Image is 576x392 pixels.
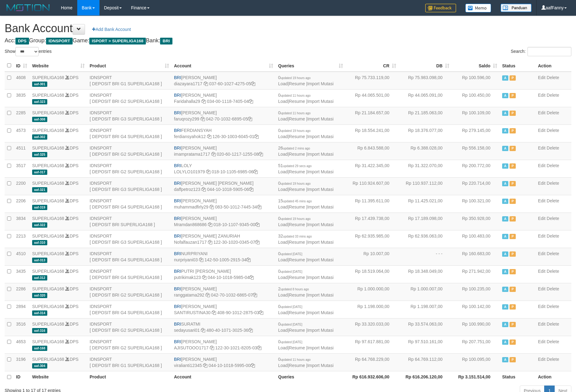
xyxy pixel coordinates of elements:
[307,116,333,121] a: Import Mutasi
[538,216,545,221] a: Edit
[32,339,64,344] a: SUPERLIGA168
[307,257,333,262] a: Import Mutasi
[307,363,333,368] a: Import Mutasi
[511,47,571,56] label: Search:
[307,345,333,350] a: Import Mutasi
[174,187,200,192] a: daffpetroz123
[174,257,198,262] a: nurpriyani03
[259,310,263,315] a: Copy 408901012287503 to clipboard
[538,269,545,274] a: Edit
[14,89,30,107] td: 3835
[5,47,52,56] label: Show entries
[345,213,399,230] td: Rp 17.439.738,00
[210,345,214,350] a: Copy AJISUTOOO1717 to clipboard
[199,257,203,262] a: Copy nurpriyani03 to clipboard
[174,163,181,168] span: BRI
[502,146,508,151] span: Active
[14,124,30,142] td: 4573
[465,4,491,12] img: Button%20Memo.svg
[289,81,305,86] a: Resume
[452,213,500,230] td: Rp 350.928,00
[289,293,305,297] a: Resume
[510,111,516,116] span: Paused
[201,99,206,104] a: Copy Faridahalla29 to clipboard
[32,163,64,168] a: SUPERLIGA168
[278,134,288,139] a: Load
[172,89,276,107] td: [PERSON_NAME] 034-00-1118-7405-04
[30,213,87,230] td: DPS
[502,111,508,116] span: Active
[87,213,172,230] td: IDNSPORT [ DEPOSIT BRI SUPERLIGA168 ]
[278,128,333,139] span: | |
[307,240,333,245] a: Import Mutasi
[399,177,452,195] td: Rp 110.937.112,00
[172,72,276,90] td: [PERSON_NAME] 037-60-1027-4275-05
[278,93,333,104] span: | |
[536,60,571,72] th: Action
[538,198,545,203] a: Edit
[399,195,452,213] td: Rp 11.425.021,00
[278,93,311,98] span: 0
[307,310,333,315] a: Import Mutasi
[174,110,181,115] span: BRI
[174,181,181,186] span: BRI
[289,240,305,245] a: Resume
[281,76,311,80] span: updated 19 hours ago
[174,363,202,368] a: viralianti12345
[278,187,288,192] a: Load
[5,22,571,35] h1: Bank Account
[14,177,30,195] td: 2200
[203,363,207,368] a: Copy viralianti12345 to clipboard
[249,275,254,280] a: Copy 044101018598504 to clipboard
[452,177,500,195] td: Rp 220.714,00
[278,169,288,174] a: Load
[510,181,516,186] span: Paused
[547,339,559,344] a: Delete
[538,322,545,327] a: Edit
[87,160,172,177] td: IDNSPORT [ DEPOSIT BRI G2 SUPERLIGA168 ]
[205,293,210,297] a: Copy ranggatama292 to clipboard
[307,204,333,209] a: Import Mutasi
[399,107,452,124] td: Rp 21.185.063,00
[307,222,333,227] a: Import Mutasi
[345,160,399,177] td: Rp 31.422.345,00
[172,177,276,195] td: [PERSON_NAME] [PERSON_NAME] 044-10-1018-5905-06
[255,222,260,227] a: Copy 018101107934500 to clipboard
[248,328,253,333] a: Copy 480401071302536 to clipboard
[87,177,172,195] td: IDNSPORT [ DEPOSIT BRI G3 SUPERLIGA168 ]
[30,60,87,72] th: Website: activate to sort column ascending
[307,169,333,174] a: Import Mutasi
[527,47,571,56] input: Search:
[14,142,30,160] td: 4511
[538,75,545,80] a: Edit
[399,160,452,177] td: Rp 31.322.070,00
[278,181,333,192] span: | |
[547,251,559,256] a: Delete
[174,275,201,280] a: putrikimak123
[32,152,47,157] span: aaf-325
[307,152,333,157] a: Import Mutasi
[538,181,545,186] a: Edit
[538,357,545,362] a: Edit
[307,293,333,297] a: Import Mutasi
[289,328,305,333] a: Resume
[32,269,64,274] a: SUPERLIGA168
[278,152,288,157] a: Load
[174,93,181,98] span: BRI
[249,187,253,192] a: Copy 044101018590506 to clipboard
[538,304,545,309] a: Edit
[201,116,205,121] a: Copy faruqrozy299 to clipboard
[510,146,516,151] span: Paused
[172,60,276,72] th: Account: activate to sort column ascending
[257,204,261,209] a: Copy 083501012744534 to clipboard
[32,110,64,115] a: SUPERLIGA168
[174,345,209,350] a: AJISUTOOO1717
[452,72,500,90] td: Rp 100.596,00
[307,328,333,333] a: Import Mutasi
[251,363,255,368] a: Copy 044101018599500 to clipboard
[14,60,30,72] th: ID: activate to sort column ascending
[87,72,172,90] td: IDNSPORT [ DEPOSIT BRI G1 SUPERLIGA168 ]
[425,4,456,12] img: Feedback.jpg
[174,204,208,209] a: muhammadfirly29
[278,181,311,186] span: 0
